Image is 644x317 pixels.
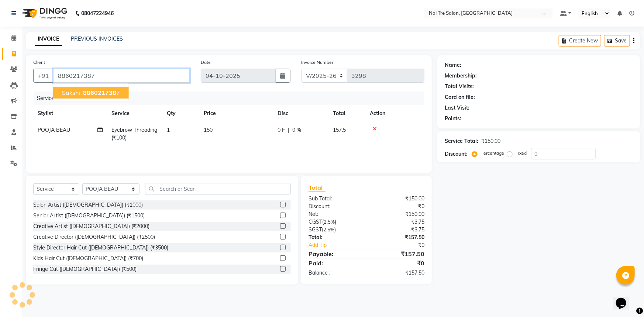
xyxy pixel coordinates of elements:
[309,184,326,192] span: Total
[366,203,430,210] div: ₹0
[303,203,366,210] div: Discount:
[167,127,170,133] span: 1
[303,226,366,234] div: ( )
[328,105,365,122] th: Total
[445,137,478,145] div: Service Total:
[366,269,430,277] div: ₹157.50
[366,234,430,241] div: ₹157.50
[303,195,366,203] div: Sub Total:
[71,35,123,42] a: PREVIOUS INVOICES
[33,59,45,66] label: Client
[445,72,477,80] div: Membership:
[445,61,461,69] div: Name:
[33,212,145,220] div: Senior Artist ([DEMOGRAPHIC_DATA]) (₹1500)
[445,104,469,112] div: Last Visit:
[604,35,630,46] button: Save
[38,127,70,133] span: POOJA BEAU
[145,183,291,194] input: Search or Scan
[107,105,162,122] th: Service
[278,126,285,134] span: 0 F
[481,150,504,156] label: Percentage
[83,89,116,96] span: 886021738
[33,244,168,252] div: Style Director Hair Cut ([DEMOGRAPHIC_DATA]) (₹3500)
[613,287,637,310] iframe: chat widget
[445,83,474,90] div: Total Visits:
[273,105,328,122] th: Disc
[366,259,430,268] div: ₹0
[33,223,149,230] div: Creative Artist ([DEMOGRAPHIC_DATA]) (₹2000)
[204,127,213,133] span: 150
[303,210,366,218] div: Net:
[33,255,143,262] div: Kids Hair Cut ([DEMOGRAPHIC_DATA]) (₹700)
[303,259,366,268] div: Paid:
[19,3,69,24] img: logo
[35,32,62,46] a: INVOICE
[481,137,500,145] div: ₹150.00
[445,93,475,101] div: Card on file:
[445,150,468,158] div: Discount:
[303,249,366,258] div: Payable:
[445,115,461,123] div: Points:
[516,150,527,156] label: Fixed
[81,3,114,24] b: 08047224946
[377,241,430,249] div: ₹0
[33,233,155,241] div: Creative Director ([DEMOGRAPHIC_DATA]) (₹2500)
[62,89,80,96] span: Sakshi
[201,59,211,66] label: Date
[303,234,366,241] div: Total:
[288,126,289,134] span: |
[309,218,322,225] span: CGST
[323,227,334,232] span: 2.5%
[34,92,430,105] div: Services
[366,249,430,258] div: ₹157.50
[292,126,301,134] span: 0 %
[366,210,430,218] div: ₹150.00
[303,241,377,249] a: Add Tip
[333,127,346,133] span: 157.5
[111,127,157,141] span: Eyebrow Threading (₹100)
[33,265,137,273] div: Fringe Cut ([DEMOGRAPHIC_DATA]) (₹500)
[33,105,107,122] th: Stylist
[324,219,335,225] span: 2.5%
[559,35,601,46] button: Create New
[365,105,424,122] th: Action
[199,105,273,122] th: Price
[366,218,430,226] div: ₹3.75
[82,89,120,96] ngb-highlight: 7
[309,226,322,233] span: SGST
[366,226,430,234] div: ₹3.75
[303,269,366,277] div: Balance :
[302,59,334,66] label: Invoice Number
[33,69,54,83] button: +91
[53,69,190,83] input: Search by Name/Mobile/Email/Code
[162,105,199,122] th: Qty
[33,201,143,209] div: Salon Artist ([DEMOGRAPHIC_DATA]) (₹1000)
[366,195,430,203] div: ₹150.00
[303,218,366,226] div: ( )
